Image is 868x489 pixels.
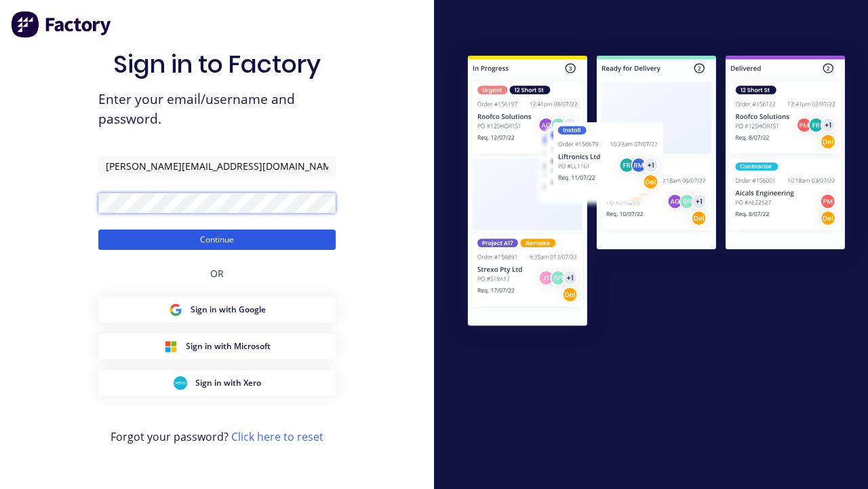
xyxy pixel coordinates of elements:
[98,230,336,250] button: Continue
[174,376,187,390] img: Xero Sign in
[98,333,336,359] button: Microsoft Sign inSign in with Microsoft
[210,250,224,297] div: OR
[11,11,113,38] img: Factory
[98,297,336,323] button: Google Sign inSign in with Google
[195,377,261,389] span: Sign in with Xero
[113,50,321,79] h1: Sign in to Factory
[111,429,323,445] span: Forgot your password?
[231,429,323,444] a: Click here to reset
[164,340,178,353] img: Microsoft Sign in
[191,304,266,316] span: Sign in with Google
[169,303,182,316] img: Google Sign in
[98,90,336,129] span: Enter your email/username and password.
[186,340,271,352] span: Sign in with Microsoft
[98,370,336,396] button: Xero Sign inSign in with Xero
[445,35,868,350] img: Sign in
[98,156,336,177] input: Email/Username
